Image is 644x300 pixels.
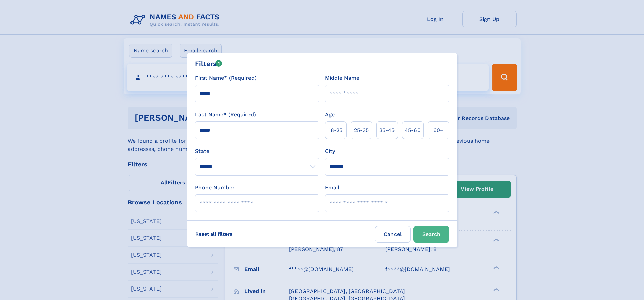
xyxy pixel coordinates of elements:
label: State [195,147,319,155]
label: Age [325,111,335,119]
span: 45‑60 [405,126,421,134]
label: City [325,147,335,155]
label: Phone Number [195,184,235,192]
label: First Name* (Required) [195,74,257,82]
span: 18‑25 [329,126,342,134]
label: Cancel [375,226,411,243]
label: Middle Name [325,74,359,82]
label: Email [325,184,339,192]
label: Last Name* (Required) [195,111,256,119]
span: 25‑35 [354,126,369,134]
div: Filters [195,59,222,69]
label: Reset all filters [191,226,237,242]
span: 60+ [433,126,444,134]
button: Search [413,226,449,243]
span: 35‑45 [379,126,395,134]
